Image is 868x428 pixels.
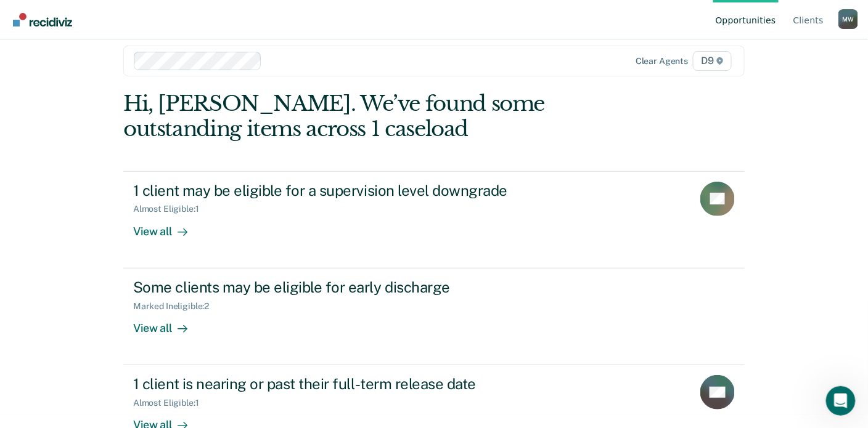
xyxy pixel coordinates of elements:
[133,301,219,312] div: Marked Ineligible : 2
[133,398,209,408] div: Almost Eligible : 1
[133,182,566,200] div: 1 client may be eligible for a supervision level downgrade
[123,91,620,142] div: Hi, [PERSON_NAME]. We’ve found some outstanding items across 1 caseload
[838,9,858,29] button: Profile dropdown button
[13,13,72,26] img: Recidiviz
[133,204,209,214] div: Almost Eligible : 1
[838,9,858,29] div: M W
[123,171,745,269] a: 1 client may be eligible for a supervision level downgradeAlmost Eligible:1View all
[826,386,856,416] iframe: Intercom live chat
[133,375,566,393] div: 1 client is nearing or past their full-term release date
[133,278,566,296] div: Some clients may be eligible for early discharge
[123,269,745,365] a: Some clients may be eligible for early dischargeMarked Ineligible:2View all
[133,214,202,238] div: View all
[636,56,688,67] div: Clear agents
[693,51,732,71] span: D9
[133,311,202,335] div: View all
